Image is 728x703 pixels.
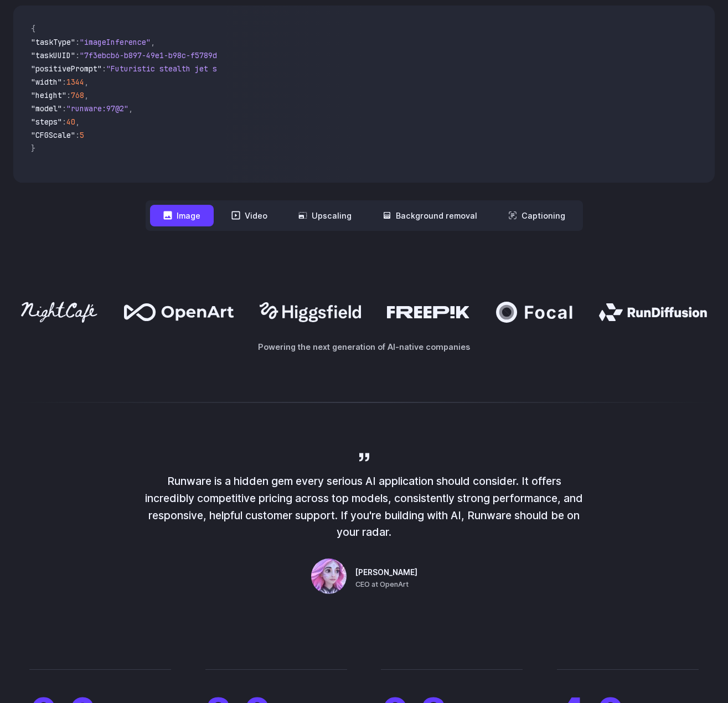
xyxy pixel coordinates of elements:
[143,473,586,541] p: Runware is a hidden gem every serious AI application should consider. It offers incredibly compet...
[66,104,128,113] span: "runware:97@2"
[311,559,347,594] img: Person
[128,104,133,113] span: ,
[13,340,715,353] p: Powering the next generation of AI-native companies
[31,90,66,100] span: "height"
[31,117,62,127] span: "steps"
[80,130,84,140] span: 5
[80,37,151,47] span: "imageInference"
[31,64,102,74] span: "positivePrompt"
[75,117,80,127] span: ,
[66,77,84,87] span: 1344
[355,567,417,579] span: [PERSON_NAME]
[62,117,66,127] span: :
[31,24,35,34] span: {
[66,90,71,100] span: :
[31,143,35,153] span: }
[495,205,579,226] button: Captioning
[84,90,89,100] span: ,
[62,104,66,113] span: :
[31,104,62,113] span: "model"
[218,205,281,226] button: Video
[285,205,365,226] button: Upscaling
[355,579,409,590] span: CEO at OpenArt
[66,117,75,127] span: 40
[31,130,75,140] span: "CFGScale"
[106,64,509,74] span: "Futuristic stealth jet streaking through a neon-lit cityscape with glowing purple exhaust"
[31,37,75,47] span: "taskType"
[75,50,80,60] span: :
[80,50,248,60] span: "7f3ebcb6-b897-49e1-b98c-f5789d2d40d7"
[102,64,106,74] span: :
[75,130,80,140] span: :
[31,50,75,60] span: "taskUUID"
[150,205,214,226] button: Image
[369,205,491,226] button: Background removal
[31,77,62,87] span: "width"
[84,77,89,87] span: ,
[62,77,66,87] span: :
[71,90,84,100] span: 768
[75,37,80,47] span: :
[151,37,155,47] span: ,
